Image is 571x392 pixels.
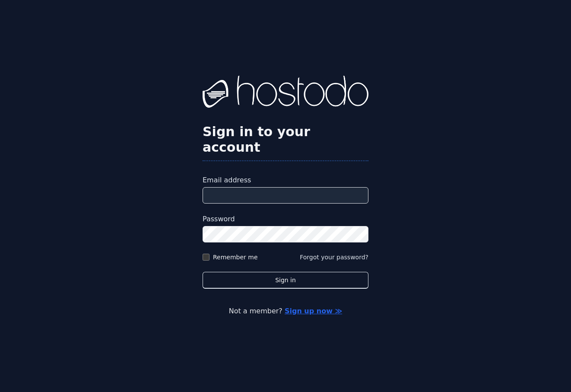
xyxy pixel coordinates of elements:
[285,307,342,315] a: Sign up now ≫
[41,306,530,316] p: Not a member?
[203,272,368,289] button: Sign in
[213,253,258,261] label: Remember me
[203,124,368,155] h2: Sign in to your account
[300,253,368,261] button: Forgot your password?
[203,175,368,185] label: Email address
[203,76,368,110] img: Hostodo
[203,214,368,224] label: Password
